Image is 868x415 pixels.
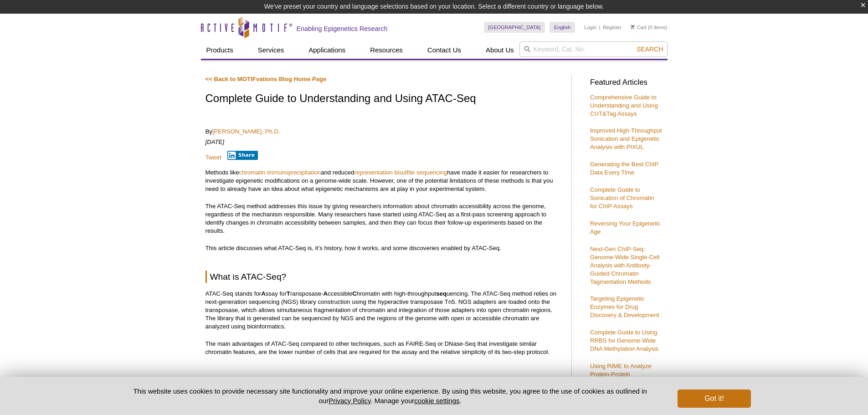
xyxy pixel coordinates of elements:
[590,94,658,117] a: Comprehensive Guide to Understanding and Using CUT&Tag Assays
[205,92,562,106] h1: Complete Guide to Understanding and Using ATAC-Seq
[590,329,658,352] a: Complete Guide to Using RRBS for Genome-Wide DNA Methylation Analysis
[584,24,596,31] a: Login
[631,24,647,31] a: Cart
[365,41,408,59] a: Resources
[414,397,459,405] button: cookie settings
[303,41,351,59] a: Applications
[287,290,290,297] strong: T
[590,186,654,210] a: Complete Guide to Sonication of Chromatin for ChIP Assays
[205,202,562,235] p: The ATAC-Seq method addresses this issue by giving researchers information about chromatin access...
[550,22,575,33] a: English
[297,25,388,33] h2: Enabling Epigenetics Research
[480,41,519,59] a: About Us
[352,290,357,297] strong: C
[678,389,750,408] button: Got it!
[205,290,562,331] p: ATAC-Seq stands for ssay for ransposase- ccessible hromatin with high-throughput uencing. The ATA...
[239,169,321,176] a: chromatin immunoprecipitation
[205,271,562,283] h2: What is ATAC-Seq?
[436,290,447,297] strong: seq
[590,161,658,176] a: Generating the Best ChIP Data Every Time
[329,397,370,405] a: Privacy Policy
[212,128,280,135] a: [PERSON_NAME], Ph.D.
[590,220,661,235] a: Reversing Your Epigenetic Age
[354,169,447,176] a: representation bisulfite sequencing
[422,41,467,59] a: Contact Us
[205,76,327,82] a: << Back to MOTIFvations Blog Home Page
[484,22,545,33] a: [GEOGRAPHIC_DATA]
[205,128,562,136] p: By
[252,41,290,59] a: Services
[599,22,601,33] li: |
[261,290,266,297] strong: A
[205,169,562,193] p: Methods like and reduced have made it easier for researchers to investigate epigenetic modificati...
[631,22,668,33] li: (0 items)
[590,79,663,87] h3: Featured Articles
[631,25,635,29] img: Your Cart
[637,46,663,53] span: Search
[201,41,239,59] a: Products
[634,45,666,53] button: Search
[590,127,662,150] a: Improved High-Throughput Sonication and Epigenetic Analysis with PIXUL
[590,246,659,285] a: Next-Gen ChIP-Seq: Genome-Wide Single-Cell Analysis with Antibody-Guided Chromatin Tagmentation M...
[205,138,225,145] em: [DATE]
[590,363,659,386] a: Using RIME to Analyze Protein-Protein Interactions on Chromatin
[590,295,659,318] a: Targeting Epigenetic Enzymes for Drug Discovery & Development
[118,386,663,405] p: This website uses cookies to provide necessary site functionality and improve your online experie...
[205,244,562,252] p: This article discusses what ATAC-Seq is, it’s history, how it works, and some discoveries enabled...
[323,290,328,297] strong: A
[205,340,562,356] p: The main advantages of ATAC-Seq compared to other techniques, such as FAIRE-Seq or DNase-Seq that...
[519,41,668,57] input: Keyword, Cat. No.
[603,24,621,31] a: Register
[205,154,221,161] a: Tweet
[227,151,258,160] button: Share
